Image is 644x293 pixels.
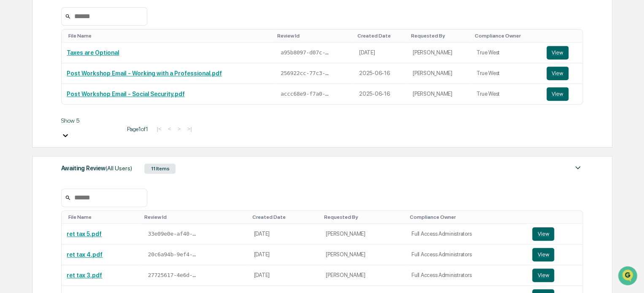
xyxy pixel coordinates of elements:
[8,65,24,80] img: 1746055101610-c473b297-6a78-478c-a979-82029cc54cd1
[281,49,331,56] span: a95b8097-d07c-4bbc-8bc9-c6666d58090a
[184,125,194,132] button: >|
[406,224,528,245] td: Full Access Administrators
[154,125,164,132] button: |<
[532,227,554,241] button: View
[406,245,528,265] td: Full Access Administrators
[548,33,579,39] div: Toggle SortBy
[321,245,406,265] td: [PERSON_NAME]
[67,91,184,97] a: Post Workshop Email - Social Security.pdf
[547,67,578,80] a: View
[281,91,331,97] span: accc68e9-f7a0-44b2-b4a3-ede2a8d78468
[148,272,198,279] span: 27725617-4e6d-4783-9bd3-91ee739cb722
[144,214,245,220] div: Toggle SortBy
[532,269,554,282] button: View
[249,224,321,245] td: [DATE]
[67,70,222,77] a: Post Workshop Email - Working with a Professional.pdf
[175,125,183,132] button: >
[29,65,138,73] div: Start new chat
[144,164,176,174] div: 11 Items
[471,84,541,104] td: True West
[8,107,15,114] div: 🖐️
[84,143,102,149] span: Pylon
[8,123,15,130] div: 🔎
[61,163,132,174] div: Awaiting Review
[68,33,270,39] div: Toggle SortBy
[475,33,538,39] div: Toggle SortBy
[354,63,408,84] td: 2025-06-16
[143,67,154,77] button: Start new chat
[547,67,568,80] button: View
[547,87,578,101] a: View
[408,84,471,104] td: [PERSON_NAME]
[249,245,321,265] td: [DATE]
[29,73,107,80] div: We're available if you need us!
[324,214,403,220] div: Toggle SortBy
[281,70,331,77] span: 256922cc-77c3-4945-a205-11fcfdbfd03b
[58,103,108,118] a: 🗄️Attestations
[127,126,148,132] span: Page 1 of 1
[573,163,583,173] img: caret
[532,248,554,261] button: View
[67,251,103,258] a: ret tax 4.pdf
[5,119,57,134] a: 🔎Data Lookup
[408,43,471,63] td: [PERSON_NAME]
[547,46,568,59] button: View
[532,227,577,241] a: View
[67,231,102,237] a: ret tax 5.pdf
[148,251,198,258] span: 20c6a94b-9ef4-4ba1-9ebb-be3d08b35544
[8,18,154,31] p: How can we help?
[165,125,174,132] button: <
[70,106,105,115] span: Attestations
[410,214,524,220] div: Toggle SortBy
[277,33,351,39] div: Toggle SortBy
[61,107,68,114] div: 🗄️
[17,106,54,115] span: Preclearance
[406,265,528,286] td: Full Access Administrators
[60,142,102,149] a: Powered byPylon
[617,265,640,288] iframe: Open customer support
[408,63,471,84] td: [PERSON_NAME]
[357,33,404,39] div: Toggle SortBy
[61,117,120,124] div: Show 5
[148,231,198,237] span: 33e09e0e-af40-4701-aa8b-a1754491d6a0
[354,43,408,63] td: [DATE]
[68,214,138,220] div: Toggle SortBy
[67,272,102,279] a: ret tax 3.pdf
[471,43,541,63] td: True West
[17,122,53,131] span: Data Lookup
[249,265,321,286] td: [DATE]
[5,103,58,118] a: 🖐️Preclearance
[532,269,577,282] a: View
[547,46,578,59] a: View
[354,84,408,104] td: 2025-06-16
[411,33,468,39] div: Toggle SortBy
[67,49,119,56] a: Taxes are Optional
[471,63,541,84] td: True West
[321,265,406,286] td: [PERSON_NAME]
[321,224,406,245] td: [PERSON_NAME]
[547,87,568,101] button: View
[532,248,577,261] a: View
[106,165,132,172] span: (All Users)
[534,214,579,220] div: Toggle SortBy
[252,214,317,220] div: Toggle SortBy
